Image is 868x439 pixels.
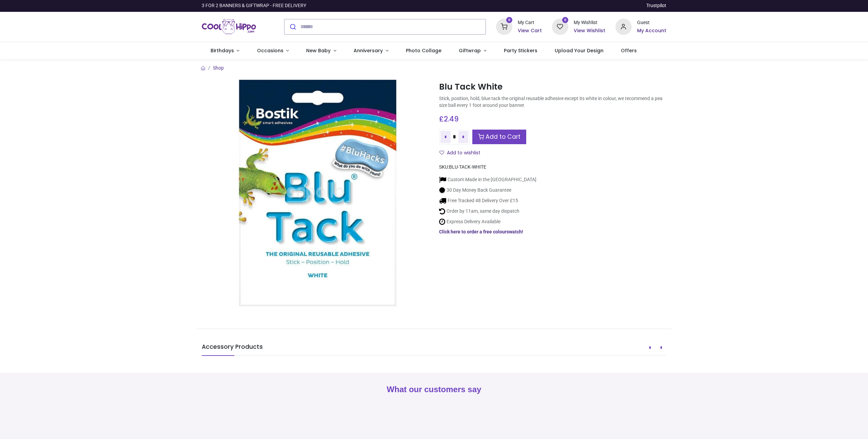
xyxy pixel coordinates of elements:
[345,42,397,60] a: Anniversary
[637,27,666,34] a: My Account
[306,47,331,54] span: New Baby
[621,47,637,54] span: Offers
[459,47,481,54] span: Giftwrap
[439,218,536,225] li: Express Delivery Available
[202,2,306,9] div: 3 FOR 2 BANNERS & GIFTWRAP - FREE DELIVERY
[450,42,495,60] a: Giftwrap
[552,23,568,29] a: 0
[637,19,666,26] div: Guest
[518,19,542,26] div: My Cart
[439,208,536,215] li: Order by 11am, same day dispatch
[507,229,522,234] a: swatch
[439,187,536,194] li: 30 Day Money Back Guarantee
[439,81,666,93] h1: Blu Tack White
[518,27,542,34] a: View Cart
[439,95,666,109] p: Stick, position, hold, blue tack the original reusable adhesive except its white in colour, we re...
[439,114,459,124] span: £
[202,42,248,60] a: Birthdays
[522,229,523,234] a: !
[444,114,459,124] span: 2.49
[496,23,512,29] a: 0
[504,47,537,54] span: Party Stickers
[439,150,444,155] i: Add to wishlist
[439,164,666,171] div: SKU:
[449,164,486,170] span: BLU-TACK-WHITE
[656,342,666,354] button: Next
[406,47,441,54] span: Photo Collage
[298,42,345,60] a: New Baby
[202,343,666,356] h5: Accessory Products
[439,229,507,234] a: Click here to order a free colour
[248,42,298,60] a: Occasions
[555,47,604,54] span: Upload Your Design
[646,2,666,9] a: Trustpilot
[645,342,655,354] button: Prev
[257,47,283,54] span: Occasions
[354,47,383,54] span: Anniversary
[458,131,469,143] a: Add one
[472,130,526,144] a: Add to Cart
[574,19,605,26] div: My Wishlist
[506,17,513,23] sup: 0
[439,176,536,183] li: Custom Made in the [GEOGRAPHIC_DATA]
[439,197,536,204] li: Free Tracked 48 Delivery Over £15
[562,17,569,23] sup: 0
[213,65,224,71] a: Shop
[202,17,256,36] img: Cool Hippo
[202,17,256,36] a: Logo of Cool Hippo
[574,27,605,34] a: View Wishlist
[284,19,300,34] button: Submit
[202,80,429,307] img: Blu Tack White
[440,131,451,143] a: Remove one
[439,147,486,159] button: Add to wishlistAdd to wishlist
[202,384,666,395] h2: What our customers say
[211,47,234,54] span: Birthdays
